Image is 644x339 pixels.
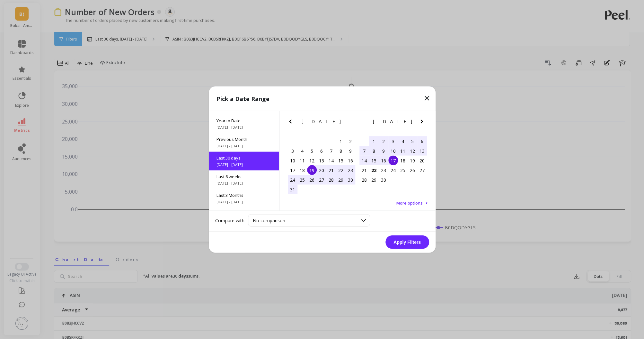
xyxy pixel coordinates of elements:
[346,165,355,175] div: Choose Saturday, August 23rd, 2025
[369,136,379,146] div: Choose Monday, September 1st, 2025
[346,156,355,165] div: Choose Saturday, August 16th, 2025
[336,136,346,146] div: Choose Friday, August 1st, 2025
[288,165,297,175] div: Choose Sunday, August 17th, 2025
[379,165,388,175] div: Choose Tuesday, September 23rd, 2025
[326,175,336,185] div: Choose Thursday, August 28th, 2025
[317,175,326,185] div: Choose Wednesday, August 27th, 2025
[369,146,379,156] div: Choose Monday, September 8th, 2025
[398,136,408,146] div: Choose Thursday, September 4th, 2025
[417,136,427,146] div: Choose Saturday, September 6th, 2025
[216,162,271,167] span: [DATE] - [DATE]
[408,165,417,175] div: Choose Friday, September 26th, 2025
[307,175,317,185] div: Choose Tuesday, August 26th, 2025
[307,146,317,156] div: Choose Tuesday, August 5th, 2025
[297,165,307,175] div: Choose Monday, August 18th, 2025
[297,175,307,185] div: Choose Monday, August 25th, 2025
[216,155,271,161] span: Last 30 days
[359,136,427,185] div: month 2025-09
[297,156,307,165] div: Choose Monday, August 11th, 2025
[346,175,355,185] div: Choose Saturday, August 30th, 2025
[369,165,379,175] div: Choose Monday, September 22nd, 2025
[253,217,285,224] span: No comparison
[408,156,417,165] div: Choose Friday, September 19th, 2025
[373,119,413,124] span: [DATE]
[417,156,427,165] div: Choose Saturday, September 20th, 2025
[216,94,269,103] p: Pick a Date Range
[288,146,297,156] div: Choose Sunday, August 3rd, 2025
[326,146,336,156] div: Choose Thursday, August 7th, 2025
[359,156,369,165] div: Choose Sunday, September 14th, 2025
[216,118,271,124] span: Year to Date
[288,136,355,194] div: month 2025-08
[216,136,271,142] span: Previous Month
[379,175,388,185] div: Choose Tuesday, September 30th, 2025
[346,118,357,128] button: Next Month
[301,119,341,124] span: [DATE]
[326,165,336,175] div: Choose Thursday, August 21st, 2025
[408,136,417,146] div: Choose Friday, September 5th, 2025
[287,118,297,128] button: Previous Month
[398,156,408,165] div: Choose Thursday, September 18th, 2025
[369,175,379,185] div: Choose Monday, September 29th, 2025
[379,146,388,156] div: Choose Tuesday, September 9th, 2025
[216,181,271,186] span: [DATE] - [DATE]
[336,156,346,165] div: Choose Friday, August 15th, 2025
[336,175,346,185] div: Choose Friday, August 29th, 2025
[216,174,271,179] span: Last 6 weeks
[216,192,271,198] span: Last 3 Months
[398,146,408,156] div: Choose Thursday, September 11th, 2025
[216,199,271,205] span: [DATE] - [DATE]
[388,165,398,175] div: Choose Wednesday, September 24th, 2025
[359,165,369,175] div: Choose Sunday, September 21st, 2025
[317,156,326,165] div: Choose Wednesday, August 13th, 2025
[317,165,326,175] div: Choose Wednesday, August 20th, 2025
[388,156,398,165] div: Choose Wednesday, September 17th, 2025
[288,185,297,194] div: Choose Sunday, August 31st, 2025
[417,165,427,175] div: Choose Saturday, September 27th, 2025
[359,175,369,185] div: Choose Sunday, September 28th, 2025
[346,136,355,146] div: Choose Saturday, August 2nd, 2025
[297,146,307,156] div: Choose Monday, August 4th, 2025
[215,217,245,224] label: Compare with:
[326,156,336,165] div: Choose Thursday, August 14th, 2025
[417,146,427,156] div: Choose Saturday, September 13th, 2025
[379,136,388,146] div: Choose Tuesday, September 2nd, 2025
[336,146,346,156] div: Choose Friday, August 8th, 2025
[359,146,369,156] div: Choose Sunday, September 7th, 2025
[307,165,317,175] div: Choose Tuesday, August 19th, 2025
[288,175,297,185] div: Choose Sunday, August 24th, 2025
[369,156,379,165] div: Choose Monday, September 15th, 2025
[216,143,271,149] span: [DATE] - [DATE]
[408,146,417,156] div: Choose Friday, September 12th, 2025
[396,200,423,206] span: More options
[418,118,428,128] button: Next Month
[336,165,346,175] div: Choose Friday, August 22nd, 2025
[358,118,368,128] button: Previous Month
[388,146,398,156] div: Choose Wednesday, September 10th, 2025
[385,235,429,249] button: Apply Filters
[216,125,271,130] span: [DATE] - [DATE]
[307,156,317,165] div: Choose Tuesday, August 12th, 2025
[317,146,326,156] div: Choose Wednesday, August 6th, 2025
[288,156,297,165] div: Choose Sunday, August 10th, 2025
[379,156,388,165] div: Choose Tuesday, September 16th, 2025
[346,146,355,156] div: Choose Saturday, August 9th, 2025
[388,136,398,146] div: Choose Wednesday, September 3rd, 2025
[398,165,408,175] div: Choose Thursday, September 25th, 2025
